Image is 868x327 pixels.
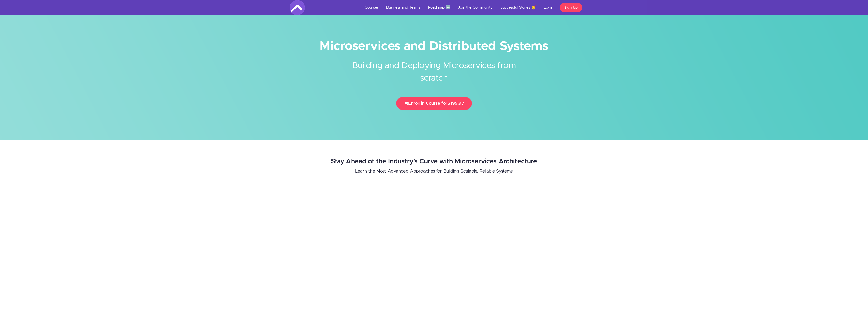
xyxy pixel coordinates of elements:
p: Learn the Most Advanced Approaches for Building Scalable, Reliable Systems [146,168,722,175]
span: $199.97 [447,101,464,105]
h2: Stay Ahead of the Industry's Curve with Microservices Architecture [146,158,722,165]
h1: Microservices and Distributed Systems [290,41,579,52]
a: Sign Up [560,3,582,12]
button: Enroll in Course for$199.97 [396,97,472,110]
h2: Building and Deploying Microservices from scratch [339,52,529,84]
